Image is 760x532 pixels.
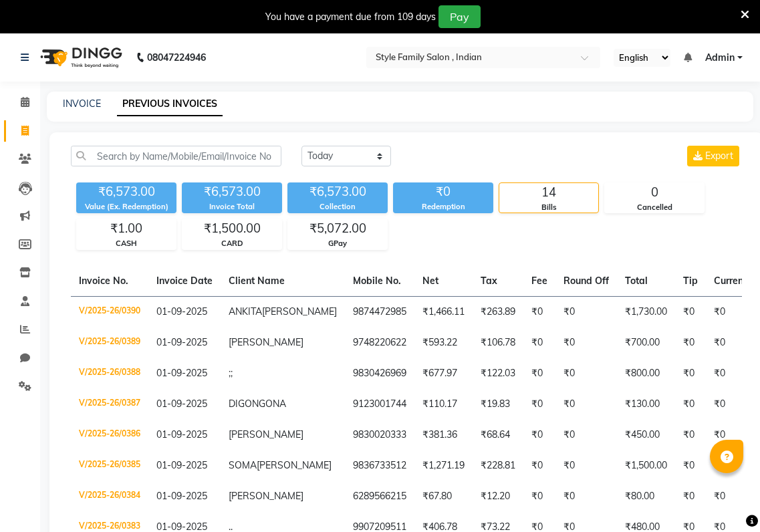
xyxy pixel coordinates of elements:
span: 01-09-2025 [156,336,207,348]
td: ₹110.17 [414,389,473,420]
button: Export [687,146,739,166]
td: ₹228.81 [473,450,523,481]
td: ₹0 [523,327,555,358]
td: ₹800.00 [617,358,675,389]
div: Value (Ex. Redemption) [76,201,176,213]
span: Client Name [229,275,285,287]
td: ₹12.20 [473,481,523,512]
span: [PERSON_NAME] [257,459,332,471]
div: ₹0 [393,182,493,201]
span: Total [625,275,648,287]
td: ₹0 [523,296,555,327]
span: Tip [683,275,698,287]
td: V/2025-26/0389 [71,327,148,358]
td: V/2025-26/0386 [71,420,148,450]
span: 01-09-2025 [156,428,207,440]
div: Cancelled [605,202,704,213]
td: ₹0 [675,296,706,327]
td: ₹122.03 [473,358,523,389]
div: ₹1.00 [77,219,176,238]
td: ₹106.78 [473,327,523,358]
td: ₹130.00 [617,389,675,420]
td: ₹0 [675,420,706,450]
td: ₹450.00 [617,420,675,450]
span: ;; [229,367,233,379]
td: ₹67.80 [414,481,473,512]
div: ₹6,573.00 [287,182,388,201]
span: ANKITA [229,305,262,317]
td: ₹0 [555,358,617,389]
span: [PERSON_NAME] [262,305,337,317]
td: 9836733512 [345,450,414,481]
span: 01-09-2025 [156,459,207,471]
a: INVOICE [63,98,101,110]
input: Search by Name/Mobile/Email/Invoice No [71,146,281,166]
td: ₹593.22 [414,327,473,358]
td: 9874472985 [345,296,414,327]
div: CASH [77,238,176,249]
a: PREVIOUS INVOICES [117,92,223,116]
td: ₹0 [555,327,617,358]
span: [PERSON_NAME] [229,428,303,440]
td: ₹80.00 [617,481,675,512]
div: Collection [287,201,388,213]
td: ₹0 [555,450,617,481]
td: ₹0 [675,327,706,358]
div: Invoice Total [182,201,282,213]
div: ₹5,072.00 [288,219,387,238]
span: 01-09-2025 [156,305,207,317]
td: ₹381.36 [414,420,473,450]
span: Invoice Date [156,275,213,287]
td: ₹0 [523,389,555,420]
td: V/2025-26/0384 [71,481,148,512]
td: ₹263.89 [473,296,523,327]
span: Tax [481,275,497,287]
div: Bills [499,202,598,213]
td: 9748220622 [345,327,414,358]
td: 9123001744 [345,389,414,420]
div: You have a payment due from 109 days [265,10,436,24]
span: Mobile No. [353,275,401,287]
span: DIGONGONA [229,398,286,410]
div: GPay [288,238,387,249]
b: 08047224946 [147,39,206,76]
span: [PERSON_NAME] [229,336,303,348]
td: ₹0 [523,450,555,481]
td: V/2025-26/0387 [71,389,148,420]
div: CARD [182,238,281,249]
span: Invoice No. [79,275,128,287]
td: ₹68.64 [473,420,523,450]
div: ₹6,573.00 [182,182,282,201]
td: ₹677.97 [414,358,473,389]
div: Redemption [393,201,493,213]
td: ₹0 [675,389,706,420]
td: ₹0 [675,481,706,512]
td: ₹1,730.00 [617,296,675,327]
td: 9830020333 [345,420,414,450]
td: ₹0 [555,420,617,450]
td: ₹1,271.19 [414,450,473,481]
td: ₹1,466.11 [414,296,473,327]
div: ₹1,500.00 [182,219,281,238]
td: ₹0 [675,450,706,481]
td: V/2025-26/0390 [71,296,148,327]
span: Fee [531,275,547,287]
td: 6289566215 [345,481,414,512]
td: V/2025-26/0385 [71,450,148,481]
td: ₹19.83 [473,389,523,420]
td: ₹0 [675,358,706,389]
span: Admin [705,51,735,65]
img: logo [34,39,126,76]
td: ₹0 [555,296,617,327]
td: ₹0 [555,389,617,420]
span: [PERSON_NAME] [229,490,303,502]
div: 14 [499,183,598,202]
button: Pay [438,5,481,28]
td: ₹1,500.00 [617,450,675,481]
span: Round Off [563,275,609,287]
td: V/2025-26/0388 [71,358,148,389]
td: 9830426969 [345,358,414,389]
span: Net [422,275,438,287]
span: 01-09-2025 [156,490,207,502]
div: ₹6,573.00 [76,182,176,201]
